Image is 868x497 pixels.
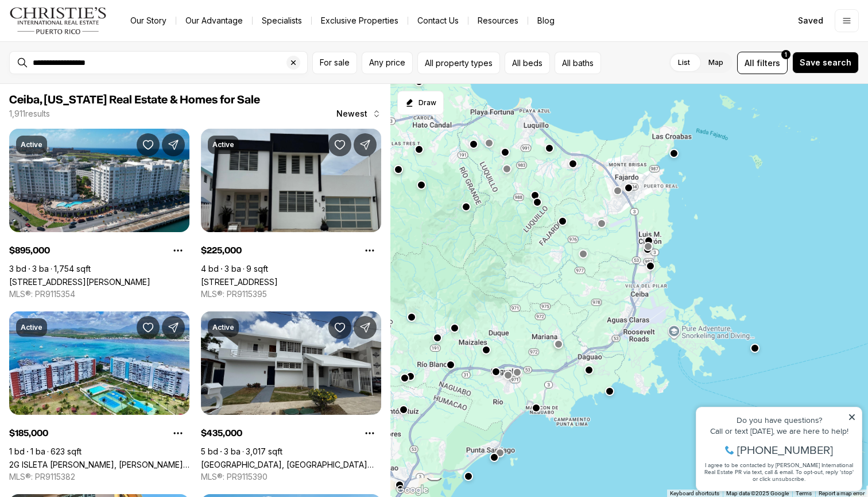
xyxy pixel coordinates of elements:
button: Share Property [354,316,377,339]
button: Property options [166,422,189,445]
button: Any price [362,52,413,74]
label: Map [699,52,733,73]
button: Clear search input [286,52,307,74]
button: Allfilters1 [737,52,788,74]
a: Specialists [253,13,311,29]
a: College Park IV LOVAINA, SAN JUAN PR, 00921 [201,460,381,469]
a: Saved [791,9,830,32]
button: Property options [358,422,381,445]
button: Property options [358,239,381,262]
button: Save search [792,52,859,74]
span: All [745,57,754,69]
button: All property types [417,52,500,74]
button: Open menu [835,9,859,32]
button: Save Property: 2G ISLETA MARINA II [137,316,160,339]
p: Active [212,140,234,149]
span: [PHONE_NUMBER] [47,54,143,66]
span: Save search [800,58,851,67]
div: Call or text [DATE], we are here to help! [12,37,166,45]
button: Newest [330,102,388,125]
button: Save Property: 100 DEL MUELLE #1905 [137,133,160,156]
button: Contact Us [408,13,468,29]
a: Our Advantage [176,13,252,29]
a: 100 DEL MUELLE #1905, SAN JUAN PR, 00901 [9,277,150,287]
a: Resources [468,13,528,29]
span: Any price [369,58,405,67]
img: logo [9,7,107,34]
button: Share Property [354,133,377,156]
span: 1 [785,50,787,59]
a: Calle 1 VILLAS DE LEVITTOWN #A12, TOA BAJA PR, 00949 [201,277,278,287]
button: Share Property [162,316,185,339]
span: Saved [798,16,823,25]
p: Active [212,323,234,332]
span: For sale [320,58,350,67]
button: All beds [505,52,550,74]
button: Property options [166,239,189,262]
a: Blog [528,13,564,29]
span: Ceiba, [US_STATE] Real Estate & Homes for Sale [9,94,260,106]
div: Do you have questions? [12,26,166,34]
button: Save Property: Calle 1 VILLAS DE LEVITTOWN #A12 [328,133,351,156]
span: Newest [336,109,367,118]
span: filters [757,57,780,69]
a: Our Story [121,13,176,29]
button: For sale [312,52,357,74]
span: I agree to be contacted by [PERSON_NAME] International Real Estate PR via text, call & email. To ... [14,71,164,93]
p: Active [21,323,42,332]
button: Share Property [162,133,185,156]
p: 1,911 results [9,109,50,118]
button: Save Property: College Park IV LOVAINA [328,316,351,339]
a: 2G ISLETA MARINA II, FAJARDO PR, 00738 [9,460,189,469]
label: List [669,52,699,73]
button: All baths [555,52,601,74]
a: Exclusive Properties [312,13,408,29]
button: Start drawing [397,91,444,115]
p: Active [21,140,42,149]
